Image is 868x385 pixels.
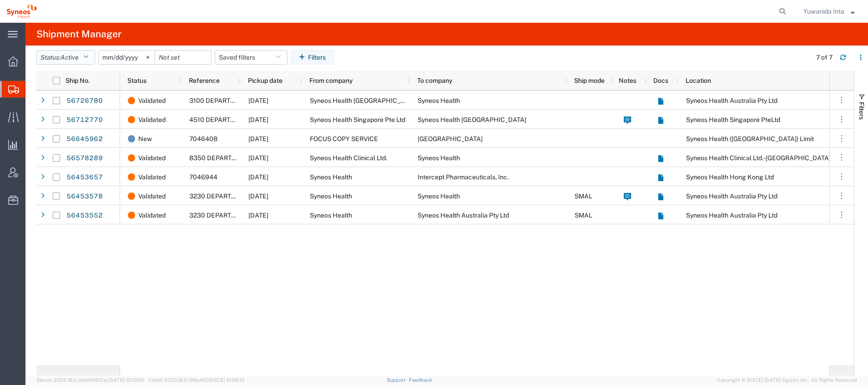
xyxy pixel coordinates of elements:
input: Not set [99,51,155,64]
img: logo [6,5,37,18]
span: Docs [653,77,668,84]
a: 56453657 [66,170,103,185]
h4: Shipment Manager [36,23,121,46]
span: 09/08/2025 [248,97,268,104]
span: Syneos Health New Zealand [418,116,526,123]
span: Syneos Health Australia Pty Ltd [686,192,777,200]
span: Validated [138,110,166,129]
span: SMAL [575,212,592,219]
span: Syneos Health [310,192,352,200]
span: Syneos Health [418,192,460,200]
span: Syneos Health Singapore PteLtd [686,116,780,123]
span: songklanagarind hospital [418,135,483,142]
span: Validated [138,148,166,167]
span: Ship mode [574,77,605,84]
span: FOCUS COPY SERVICE [310,135,378,142]
span: Validated [138,187,166,206]
span: 08/22/2025 [248,154,268,162]
span: Active [61,54,79,61]
a: 56645962 [66,132,103,147]
span: 4510 DEPARTMENTAL EXPENSE [189,116,288,123]
span: Syneos Health [418,97,460,104]
span: From company [309,77,353,84]
a: Support [387,377,409,383]
span: 09/08/2025 [248,116,268,123]
a: 56726780 [66,94,103,108]
span: Validated [138,91,166,110]
span: Copyright © [DATE]-[DATE] Agistix Inc., All Rights Reserved [717,376,857,384]
span: New [138,129,152,148]
span: Validated [138,167,166,187]
input: Not set [155,51,211,64]
span: Location [686,77,711,84]
span: Syneos Health Clinical Ltd.-Israel [686,154,831,162]
span: 08/12/2025 [248,173,268,181]
span: Syneos Health Singapore Pte Ltd [310,116,405,123]
span: Syneos Health Hong Kong Ltd [686,173,774,181]
button: Saved filters [215,50,288,65]
span: Status [127,77,146,84]
span: Filters [858,102,865,120]
span: Yuwanida Inta [803,6,844,16]
span: 3100 DEPARTMENTAL EXPENSE [189,97,288,104]
a: 56712770 [66,113,103,127]
span: 3230 DEPARTMENTAL EXPENSE [189,212,288,219]
span: Syneos Health [310,173,352,181]
span: 7046944 [189,173,217,181]
span: 8350 DEPARTMENTAL EXPENSE [189,154,289,162]
button: Filters [291,50,334,65]
button: Yuwanida Inta [803,6,855,17]
button: Status:Active [36,50,95,65]
span: [DATE] 10:10:00 [109,377,144,383]
a: 56453578 [66,189,103,204]
span: To company [417,77,452,84]
span: Server: 2025.18.0-a0edd1917ac [36,377,144,383]
a: 56578289 [66,151,103,166]
span: [DATE] 10:06:13 [209,377,244,383]
span: SMAL [575,192,592,200]
a: 56453552 [66,208,103,223]
span: Pickup date [248,77,283,84]
span: Syneos Health [418,154,460,162]
span: Syneos Health Clinical Ltd. [310,154,387,162]
span: Reference [189,77,220,84]
span: 08/19/2025 [248,192,268,200]
span: Client: 2025.18.0-198a450 [148,377,244,383]
span: 08/29/2025 [248,135,268,142]
span: 08/19/2025 [248,212,268,219]
div: 7 of 7 [816,53,833,62]
span: Syneos Health Australia Pty Ltd [418,212,509,219]
span: Syneos Health Australia Pty Ltd [686,212,777,219]
span: 7046408 [189,135,217,142]
span: Ship No. [66,77,90,84]
span: 3230 DEPARTMENTAL EXPENSE [189,192,288,200]
span: Notes [619,77,636,84]
span: Validated [138,206,166,225]
a: Feedback [409,377,432,383]
span: Intercept Pharmaceuticals, Inc. [418,173,509,181]
span: Syneos Health [310,212,352,219]
span: Syneos Health Australia Pty Ltd [686,97,777,104]
span: Syneos Health (Thailand) Limit [686,135,814,142]
span: Syneos Health Australia [310,97,419,104]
